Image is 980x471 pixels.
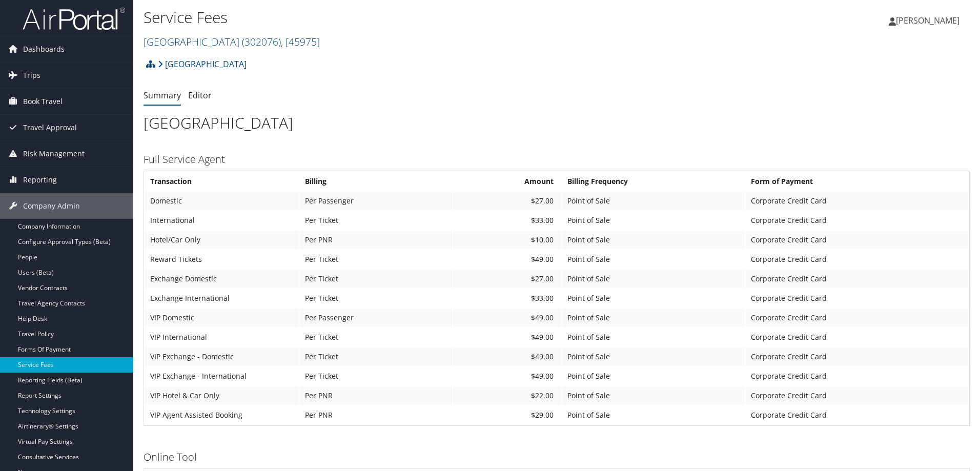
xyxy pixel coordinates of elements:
[300,192,452,210] td: Per Passenger
[453,250,562,269] td: $49.00
[281,35,320,49] span: , [ 45975 ]
[144,450,970,464] h3: Online Tool
[746,270,968,288] td: Corporate Credit Card
[562,367,745,385] td: Point of Sale
[145,270,299,288] td: Exchange Domestic
[23,193,80,219] span: Company Admin
[562,211,745,230] td: Point of Sale
[23,63,40,88] span: Trips
[23,115,77,140] span: Travel Approval
[300,250,452,269] td: Per Ticket
[453,309,562,327] td: $49.00
[300,406,452,424] td: Per PNR
[145,386,299,405] td: VIP Hotel & Car Only
[23,36,65,62] span: Dashboards
[188,90,212,101] a: Editor
[23,7,125,31] img: airportal-logo.png
[145,289,299,308] td: Exchange International
[562,347,745,366] td: Point of Sale
[300,386,452,405] td: Per PNR
[746,367,968,385] td: Corporate Credit Card
[23,167,57,193] span: Reporting
[453,270,562,288] td: $27.00
[144,7,695,28] h1: Service Fees
[746,406,968,424] td: Corporate Credit Card
[562,250,745,269] td: Point of Sale
[453,328,562,346] td: $49.00
[562,172,745,191] th: Billing Frequency
[145,347,299,366] td: VIP Exchange - Domestic
[453,289,562,308] td: $33.00
[145,192,299,210] td: Domestic
[144,35,320,49] a: [GEOGRAPHIC_DATA]
[562,270,745,288] td: Point of Sale
[300,328,452,346] td: Per Ticket
[453,386,562,405] td: $22.00
[145,367,299,385] td: VIP Exchange - International
[23,141,85,167] span: Risk Management
[453,192,562,210] td: $27.00
[300,289,452,308] td: Per Ticket
[746,328,968,346] td: Corporate Credit Card
[145,406,299,424] td: VIP Agent Assisted Booking
[144,90,181,101] a: Summary
[453,172,562,191] th: Amount
[453,211,562,230] td: $33.00
[746,231,968,249] td: Corporate Credit Card
[746,386,968,405] td: Corporate Credit Card
[300,172,452,191] th: Billing
[300,231,452,249] td: Per PNR
[242,35,281,49] span: ( 302076 )
[746,172,968,191] th: Form of Payment
[145,309,299,327] td: VIP Domestic
[145,172,299,191] th: Transaction
[145,211,299,230] td: International
[562,231,745,249] td: Point of Sale
[23,89,63,114] span: Book Travel
[746,289,968,308] td: Corporate Credit Card
[300,270,452,288] td: Per Ticket
[300,309,452,327] td: Per Passenger
[746,250,968,269] td: Corporate Credit Card
[562,289,745,308] td: Point of Sale
[562,192,745,210] td: Point of Sale
[300,367,452,385] td: Per Ticket
[562,406,745,424] td: Point of Sale
[746,211,968,230] td: Corporate Credit Card
[562,328,745,346] td: Point of Sale
[889,5,970,36] a: [PERSON_NAME]
[746,309,968,327] td: Corporate Credit Card
[746,347,968,366] td: Corporate Credit Card
[300,211,452,230] td: Per Ticket
[562,386,745,405] td: Point of Sale
[144,112,970,134] h1: [GEOGRAPHIC_DATA]
[145,231,299,249] td: Hotel/Car Only
[145,328,299,346] td: VIP International
[300,347,452,366] td: Per Ticket
[453,406,562,424] td: $29.00
[453,347,562,366] td: $49.00
[562,309,745,327] td: Point of Sale
[144,152,970,167] h3: Full Service Agent
[158,54,247,74] a: [GEOGRAPHIC_DATA]
[453,231,562,249] td: $10.00
[453,367,562,385] td: $49.00
[746,192,968,210] td: Corporate Credit Card
[145,250,299,269] td: Reward Tickets
[896,15,959,26] span: [PERSON_NAME]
